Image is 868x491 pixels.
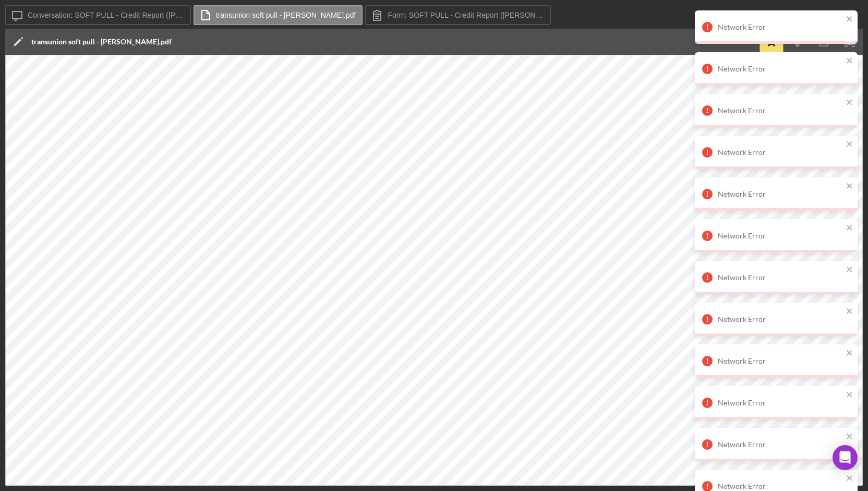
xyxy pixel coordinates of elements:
label: transunion soft pull - [PERSON_NAME].pdf [216,11,356,19]
div: Network Error [718,315,843,324]
div: Network Error [718,273,843,282]
div: Open Intercom Messenger [833,445,858,470]
div: Network Error [718,190,843,198]
button: close [846,307,853,317]
div: Network Error [718,440,843,449]
button: Form: SOFT PULL - Credit Report ([PERSON_NAME]) [365,5,551,25]
button: close [846,474,853,484]
div: transunion soft pull - [PERSON_NAME].pdf [31,38,172,46]
div: Network Error [718,106,843,115]
div: Network Error [718,65,843,73]
button: close [846,98,853,108]
div: Network Error [718,148,843,157]
div: Network Error [718,23,843,31]
button: transunion soft pull - [PERSON_NAME].pdf [194,5,363,25]
button: close [846,56,853,66]
button: close [846,432,853,442]
div: Network Error [718,357,843,365]
label: Conversation: SOFT PULL - Credit Report ([PERSON_NAME]) [28,11,184,19]
div: Network Error [718,232,843,240]
button: close [846,140,853,150]
div: Network Error [718,482,843,490]
button: close [846,15,853,25]
button: close [846,349,853,358]
button: close [846,265,853,275]
button: close [846,223,853,233]
label: Form: SOFT PULL - Credit Report ([PERSON_NAME]) [388,11,544,19]
div: Network Error [718,399,843,407]
button: Conversation: SOFT PULL - Credit Report ([PERSON_NAME]) [5,5,191,25]
button: close [846,182,853,191]
button: close [846,390,853,400]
